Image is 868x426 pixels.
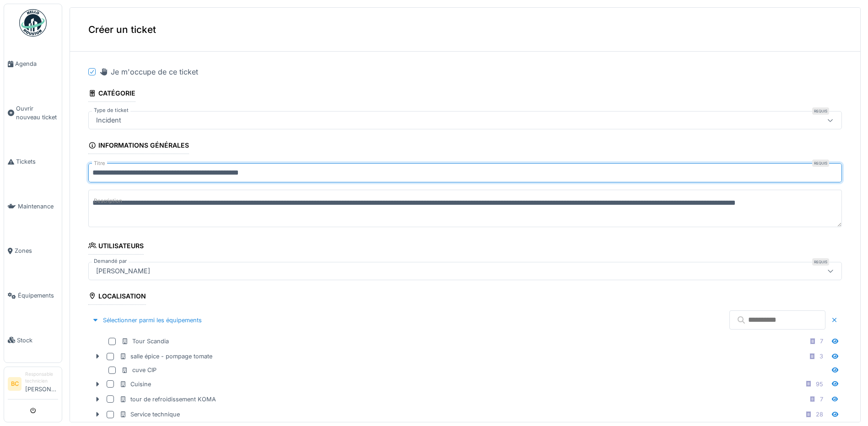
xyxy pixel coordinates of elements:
li: BC [8,377,22,391]
div: Service technique [119,410,180,419]
label: Titre [92,160,107,167]
a: Stock [4,318,62,362]
div: Informations générales [88,138,189,154]
span: Ouvrir nouveau ticket [16,104,58,122]
div: Incident [92,115,125,125]
label: Demandé par [92,257,129,265]
span: Stock [17,336,58,345]
div: 7 [820,337,823,346]
li: [PERSON_NAME] [25,371,58,397]
div: tour de refroidissement KOMA [119,395,216,404]
div: cuve CIP [121,366,156,374]
img: Badge_color-CXgf-gQk.svg [19,9,47,37]
label: Description [92,195,124,207]
div: Requis [812,107,829,115]
span: Zones [15,246,58,255]
div: Tour Scandia [121,337,169,346]
a: Tickets [4,139,62,184]
a: Ouvrir nouveau ticket [4,86,62,140]
div: Responsable technicien [25,371,58,385]
div: Catégorie [88,86,135,102]
div: Utilisateurs [88,239,144,255]
a: Maintenance [4,184,62,229]
div: 7 [820,395,823,404]
div: Requis [812,258,829,266]
div: Requis [812,160,829,167]
div: salle épice - pompage tomate [119,352,212,361]
a: Zones [4,229,62,273]
span: Maintenance [18,202,58,211]
div: Sélectionner parmi les équipements [88,314,205,326]
span: Agenda [15,59,58,68]
div: [PERSON_NAME] [92,266,154,276]
span: Équipements [18,291,58,300]
a: Équipements [4,273,62,318]
div: 28 [816,410,823,419]
div: Localisation [88,289,146,305]
div: 95 [816,380,823,389]
div: Je m'occupe de ce ticket [99,66,198,77]
div: Créer un ticket [70,8,860,52]
label: Type de ticket [92,106,130,114]
a: Agenda [4,42,62,86]
div: 3 [819,352,823,361]
span: Tickets [16,157,58,166]
div: Cuisine [119,380,151,389]
a: BC Responsable technicien[PERSON_NAME] [8,371,58,399]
